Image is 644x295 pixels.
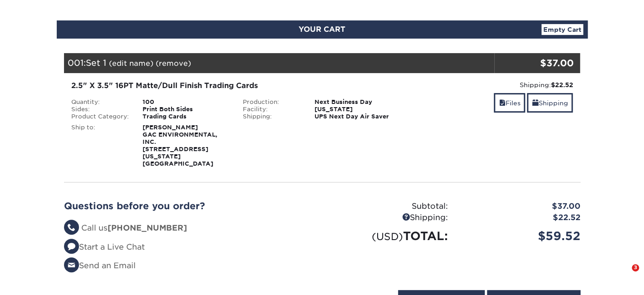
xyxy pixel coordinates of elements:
[308,113,408,120] div: UPS Next Day Air Saver
[109,59,153,68] a: (edit name)
[541,24,583,35] a: Empty Cart
[527,93,573,113] a: Shipping
[455,212,587,224] div: $22.52
[551,81,573,88] strong: $22.52
[455,201,587,212] div: $37.00
[322,227,455,245] div: TOTAL:
[143,124,217,167] strong: [PERSON_NAME] GAC ENVIRONMENTAL, INC. [STREET_ADDRESS] [US_STATE][GEOGRAPHIC_DATA]
[136,106,236,113] div: Print Both Sides
[64,106,136,113] div: Sides:
[64,201,315,211] h2: Questions before you order?
[64,53,494,73] div: 001:
[108,223,187,232] strong: [PHONE_NUMBER]
[322,212,455,224] div: Shipping:
[71,80,401,91] div: 2.5" X 3.5" 16PT Matte/Dull Finish Trading Cards
[64,242,145,251] a: Start a Live Chat
[299,25,345,34] span: YOUR CART
[372,231,403,242] small: (USD)
[632,264,639,271] span: 3
[236,113,308,120] div: Shipping:
[136,113,236,120] div: Trading Cards
[2,267,77,292] iframe: Google Customer Reviews
[322,201,455,212] div: Subtotal:
[494,56,574,70] div: $37.00
[532,99,538,107] span: shipping
[308,106,408,113] div: [US_STATE]
[455,227,587,245] div: $59.52
[86,58,106,68] span: Set 1
[499,99,505,107] span: files
[64,113,136,120] div: Product Category:
[415,80,573,89] div: Shipping:
[64,222,315,234] li: Call us
[236,106,308,113] div: Facility:
[64,124,136,167] div: Ship to:
[136,98,236,106] div: 100
[64,98,136,106] div: Quantity:
[156,59,191,68] a: (remove)
[64,261,136,270] a: Send an Email
[613,264,635,286] iframe: Intercom live chat
[494,93,525,113] a: Files
[308,98,408,106] div: Next Business Day
[236,98,308,106] div: Production:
